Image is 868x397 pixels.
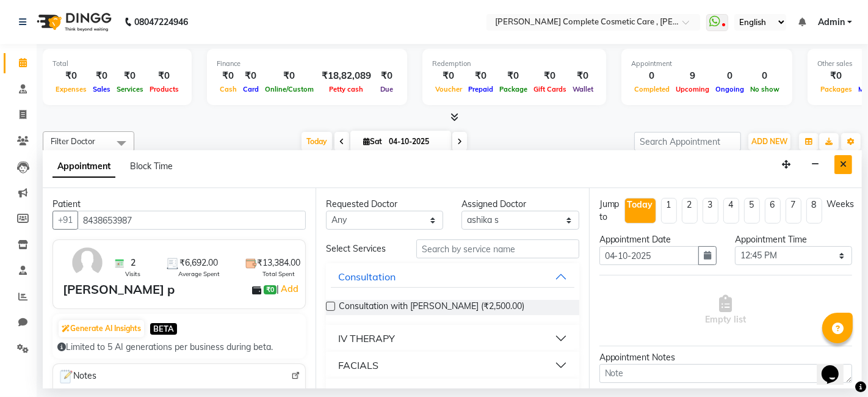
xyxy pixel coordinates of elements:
div: Appointment Date [599,233,717,246]
div: Limited to 5 AI generations per business during beta. [57,341,301,354]
li: 7 [786,198,801,224]
div: ₹0 [465,69,496,83]
div: Patient [52,198,306,211]
span: Wallet [570,85,596,93]
div: ₹0 [496,69,530,83]
div: Consultation [338,269,396,284]
span: Filter Doctor [51,136,95,146]
button: Generate AI Insights [59,320,144,337]
span: Block Time [130,161,173,172]
button: Close [834,155,852,174]
span: Today [302,132,332,151]
span: ₹6,692.00 [179,257,218,269]
span: Services [114,85,146,93]
span: Gift Cards [530,85,570,93]
div: Total [52,59,182,69]
input: Search by Name/Mobile/Email/Code [78,211,306,230]
span: Admin [818,16,845,29]
div: ₹0 [432,69,465,83]
span: ₹0 [264,285,277,295]
li: 6 [765,198,781,224]
span: Average Spent [178,269,220,279]
div: ₹0 [817,69,855,83]
button: +91 [52,211,78,230]
button: ADD NEW [748,133,790,150]
span: Visits [125,269,140,279]
div: IV THERAPY [338,331,395,346]
span: ADD NEW [751,137,787,146]
span: Products [146,85,182,93]
button: Consultation [331,266,574,288]
span: Total Spent [262,269,295,279]
div: Redemption [432,59,596,69]
span: 2 [131,257,136,269]
div: 9 [673,69,712,83]
div: ₹0 [146,69,182,83]
span: Cash [217,85,240,93]
div: Weeks [827,198,855,211]
span: Sales [90,85,114,93]
span: Notes [58,369,96,385]
span: Completed [631,85,673,93]
li: 4 [723,198,739,224]
div: Select Services [317,242,407,255]
div: ₹0 [217,69,240,83]
span: Ongoing [712,85,747,93]
span: BETA [150,323,177,335]
li: 1 [661,198,677,224]
div: ₹0 [376,69,397,83]
div: Appointment [631,59,783,69]
img: logo [31,5,115,39]
div: FACIALS [338,358,378,373]
span: Empty list [705,295,746,326]
li: 5 [744,198,760,224]
span: Due [377,85,396,93]
div: Finance [217,59,397,69]
div: Today [627,198,653,211]
li: 2 [682,198,698,224]
span: Petty cash [327,85,367,93]
span: No show [747,85,783,93]
span: Online/Custom [262,85,317,93]
iframe: chat widget [817,348,856,385]
input: yyyy-mm-dd [599,246,699,265]
input: Search by service name [416,239,579,258]
div: ₹18,82,089 [317,69,376,83]
b: 08047224946 [134,5,188,39]
span: | [277,282,300,296]
a: Add [279,282,300,296]
span: Upcoming [673,85,712,93]
li: 8 [806,198,822,224]
div: 0 [712,69,747,83]
button: FACIALS [331,354,574,376]
div: Requested Doctor [326,198,443,211]
div: [PERSON_NAME] p [63,280,175,299]
div: Jump to [599,198,620,224]
span: Package [496,85,530,93]
span: ₹13,384.00 [257,257,300,269]
input: Search Appointment [634,132,741,151]
button: IV THERAPY [331,327,574,349]
li: 3 [703,198,718,224]
div: ₹0 [240,69,262,83]
span: Card [240,85,262,93]
div: ₹0 [570,69,596,83]
input: 2025-10-04 [385,133,446,151]
div: ₹0 [530,69,570,83]
span: Consultation with [PERSON_NAME] (₹2,500.00) [339,300,524,315]
div: ₹0 [90,69,114,83]
div: ₹0 [114,69,146,83]
div: Appointment Notes [599,351,852,364]
span: Sat [360,137,385,146]
span: Voucher [432,85,465,93]
span: Expenses [52,85,90,93]
span: Packages [817,85,855,93]
div: ₹0 [52,69,90,83]
span: Prepaid [465,85,496,93]
div: 0 [747,69,783,83]
div: ₹0 [262,69,317,83]
span: Appointment [52,156,115,178]
img: avatar [70,245,105,280]
div: Assigned Doctor [461,198,579,211]
div: 0 [631,69,673,83]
